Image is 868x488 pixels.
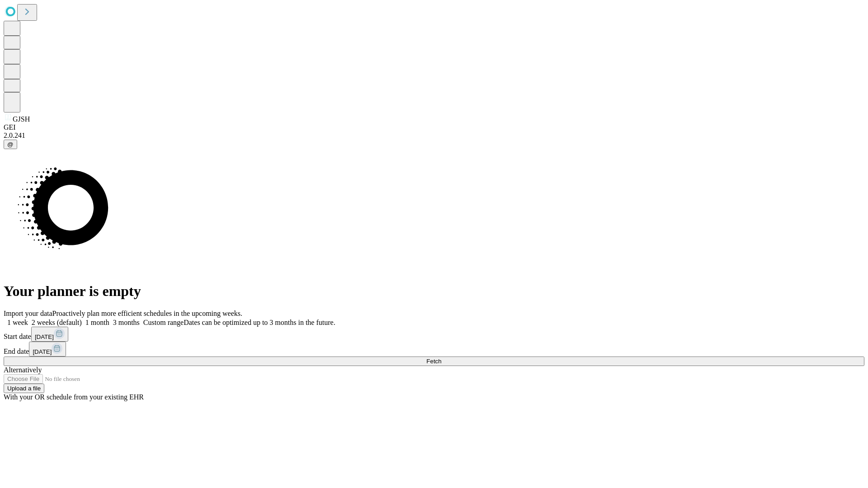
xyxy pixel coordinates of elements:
span: [DATE] [35,333,54,340]
span: GJSH [13,115,30,123]
span: 1 month [85,319,109,326]
div: GEI [4,123,864,131]
span: Proactively plan more efficient schedules in the upcoming weeks. [52,310,242,317]
span: @ [7,141,14,148]
span: [DATE] [33,348,52,355]
button: [DATE] [31,327,68,342]
div: Start date [4,327,864,342]
h1: Your planner is empty [4,283,864,300]
button: Fetch [4,357,864,366]
span: 2 weeks (default) [32,319,82,326]
span: Custom range [143,319,184,326]
button: Upload a file [4,384,44,393]
button: @ [4,140,17,149]
div: End date [4,342,864,357]
span: Fetch [426,358,441,365]
span: 3 months [113,319,140,326]
button: [DATE] [29,342,66,357]
span: 1 week [7,319,28,326]
span: With your OR schedule from your existing EHR [4,393,144,401]
div: 2.0.241 [4,131,864,140]
span: Alternatively [4,366,42,374]
span: Dates can be optimized up to 3 months in the future. [184,319,335,326]
span: Import your data [4,310,52,317]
